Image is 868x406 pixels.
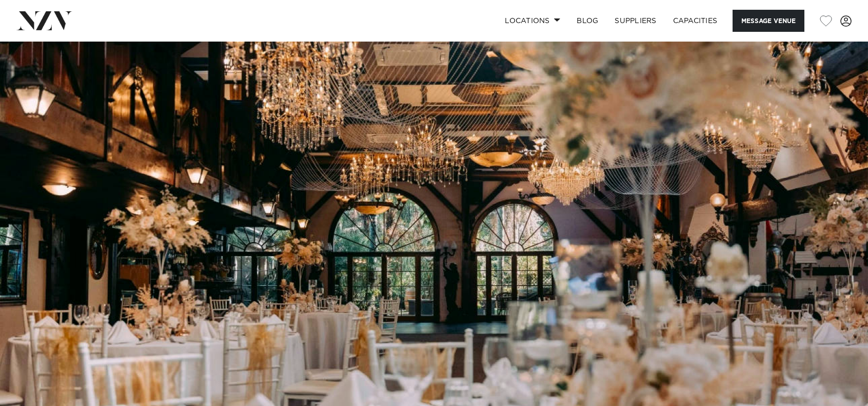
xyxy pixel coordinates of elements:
a: BLOG [568,10,606,32]
button: Message Venue [733,10,804,32]
a: Locations [497,10,568,32]
a: Capacities [665,10,726,32]
img: nzv-logo.png [16,11,72,30]
a: SUPPLIERS [606,10,664,32]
